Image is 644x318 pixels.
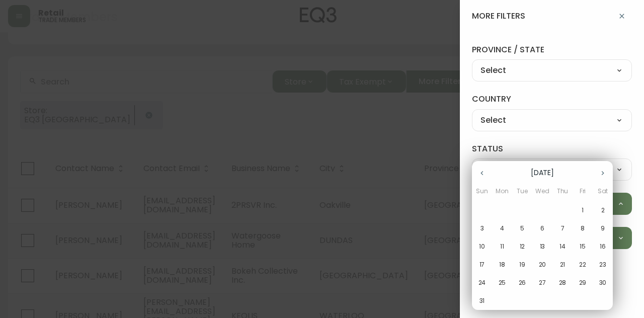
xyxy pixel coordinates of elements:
span: Fri [574,186,592,196]
p: [DATE] [492,168,593,178]
p: 10 [479,242,485,251]
button: 11 [493,237,511,256]
p: 11 [500,242,504,251]
span: Tue [513,186,531,196]
button: 3 [473,219,491,237]
button: 18 [493,256,511,274]
p: 15 [580,242,586,251]
button: 24 [473,274,491,292]
p: 9 [601,224,605,233]
p: 24 [478,278,486,287]
p: 19 [519,260,525,269]
button: 23 [594,256,612,274]
button: 22 [574,256,592,274]
p: 16 [600,242,606,251]
p: 2 [601,206,605,215]
p: 5 [520,224,524,233]
button: 7 [553,219,572,237]
button: 12 [513,237,531,256]
button: 2 [594,201,612,219]
p: 28 [559,278,567,287]
button: 16 [594,237,612,256]
p: 22 [579,260,586,269]
button: 17 [473,256,491,274]
button: 13 [533,237,551,256]
button: 27 [533,274,551,292]
span: Sun [473,186,491,196]
p: 14 [559,242,566,251]
p: 4 [500,224,504,233]
span: Wed [533,186,551,196]
button: 10 [473,237,491,256]
p: 21 [560,260,566,269]
button: 15 [574,237,592,256]
button: 25 [493,274,511,292]
button: 8 [574,219,592,237]
span: Mon [493,186,511,196]
p: 26 [519,278,526,287]
p: 29 [579,278,587,287]
p: 7 [561,224,565,233]
p: 27 [539,278,546,287]
button: 5 [513,219,531,237]
p: 8 [581,224,585,233]
p: 1 [582,206,584,215]
button: 31 [473,292,491,310]
p: 17 [479,260,485,269]
button: 1 [574,201,592,219]
p: 25 [499,278,506,287]
p: 3 [480,224,484,233]
button: 9 [594,219,612,237]
p: 13 [540,242,545,251]
span: Thu [553,186,572,196]
button: 14 [553,237,572,256]
button: 4 [493,219,511,237]
button: 29 [574,274,592,292]
button: 21 [553,256,572,274]
p: 30 [599,278,607,287]
p: 20 [539,260,546,269]
p: 18 [499,260,505,269]
button: 20 [533,256,551,274]
p: 12 [520,242,525,251]
span: Sat [594,186,612,196]
button: 28 [553,274,572,292]
p: 6 [540,224,544,233]
p: 23 [599,260,606,269]
button: 26 [513,274,531,292]
button: 6 [533,219,551,237]
p: 31 [479,296,485,305]
button: 30 [594,274,612,292]
button: 19 [513,256,531,274]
